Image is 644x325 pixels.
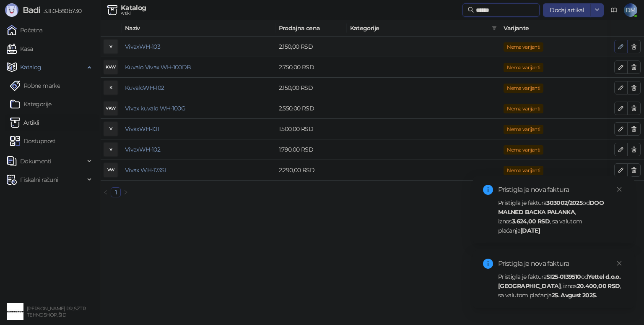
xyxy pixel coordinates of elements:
[10,118,20,128] img: Artikli
[103,190,108,195] span: left
[104,102,117,115] div: VKW
[275,98,347,119] td: 2.550,00 RSD
[275,20,347,37] th: Prodajna cena
[122,160,275,181] td: Vivax WH-173SL
[122,98,275,119] td: Vivax kuvalo WH-100G
[122,20,275,37] th: Naziv
[504,104,543,113] span: Nema varijanti
[275,57,347,78] td: 2.750,00 RSD
[5,3,18,17] img: Logo
[498,259,624,269] div: Pristigla je nova faktura
[512,218,550,225] strong: 3.624,00 RSD
[504,63,543,72] span: Nema varijanti
[125,146,160,153] a: VivaxWH-102
[122,37,275,57] td: VivaxWH-103
[121,187,131,197] button: right
[121,11,146,16] div: Artikli
[121,187,131,197] li: Sledeća strana
[7,22,43,39] a: Početna
[275,160,347,181] td: 2.290,00 RSD
[121,5,146,11] div: Katalog
[504,42,543,52] span: Nema varijanti
[111,187,121,197] li: 1
[546,273,581,280] strong: SI25-0139510
[104,163,117,177] div: VW
[275,37,347,57] td: 2.150,00 RSD
[122,57,275,78] td: Kuvalo Vivax WH-100DB
[101,187,111,197] li: Prethodna strana
[122,139,275,160] td: VivaxWH-102
[577,282,620,290] strong: 20.400,00 RSD
[10,133,56,149] a: Dostupnost
[125,84,164,92] a: KuvaloWH-102
[607,3,621,17] a: Dokumentacija
[104,122,117,136] div: V
[498,273,621,290] strong: Yettel d.o.o. [GEOGRAPHIC_DATA]
[498,272,624,300] div: Pristigla je faktura od , iznos , sa valutom plaćanja
[624,3,637,17] span: DM
[504,125,543,134] span: Nema varijanti
[546,199,582,207] strong: 303002/2025
[101,187,111,197] button: left
[520,227,540,234] strong: [DATE]
[104,81,117,94] div: K
[122,119,275,139] td: VivaxWH-101
[10,96,52,113] a: Kategorije
[20,171,58,188] span: Fiskalni računi
[107,5,117,15] img: Artikli
[350,24,489,33] span: Kategorije
[27,306,86,318] small: [PERSON_NAME] PR, SZTR TEHNOSHOP, ŠID
[10,114,39,131] a: ArtikliArtikli
[20,59,42,76] span: Katalog
[615,259,624,268] a: Close
[616,260,622,266] span: close
[492,26,497,31] span: filter
[275,139,347,160] td: 1.790,00 RSD
[483,259,493,269] span: info-circle
[125,63,191,71] a: Kuvalo Vivax WH-100DB
[104,143,117,156] div: V
[275,78,347,98] td: 2.150,00 RSD
[122,78,275,98] td: KuvaloWH-102
[111,188,120,197] a: 1
[10,77,60,94] a: Robne marke
[125,43,160,50] a: VivaxWH-103
[483,185,493,195] span: info-circle
[498,198,624,235] div: Pristigla je faktura od , iznos , sa valutom plaćanja
[498,185,624,195] div: Pristigla je nova faktura
[23,5,40,15] span: Badi
[20,153,51,170] span: Dokumenti
[550,6,584,14] span: Dodaj artikal
[7,303,23,320] img: 64x64-companyLogo-68805acf-9e22-4a20-bcb3-9756868d3d19.jpeg
[504,166,543,175] span: Nema varijanti
[125,125,159,133] a: VivaxWH-101
[504,84,543,93] span: Nema varijanti
[616,186,622,192] span: close
[615,185,624,194] a: Close
[275,119,347,139] td: 1.500,00 RSD
[490,22,499,34] span: filter
[125,105,185,112] a: Vivax kuvalo WH-100G
[504,145,543,155] span: Nema varijanti
[125,166,168,174] a: Vivax WH-173SL
[552,291,597,299] strong: 25. Avgust 2025.
[123,190,128,195] span: right
[7,40,33,57] a: Kasa
[40,7,81,15] span: 3.11.0-b80b730
[543,3,591,17] button: Dodaj artikal
[104,40,117,53] div: V
[104,60,117,74] div: KVW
